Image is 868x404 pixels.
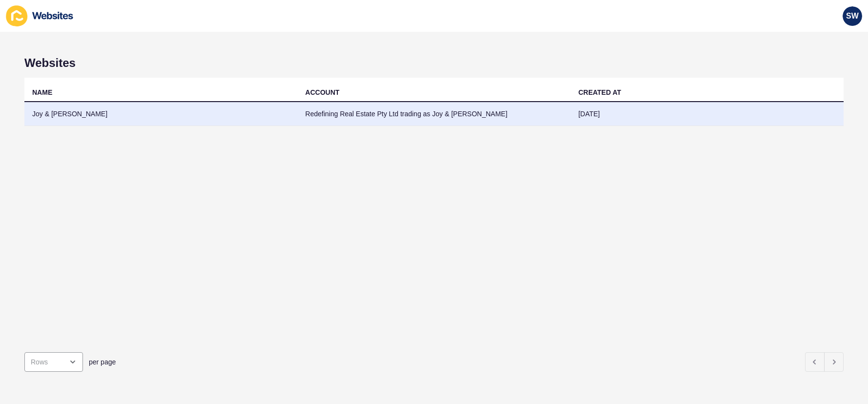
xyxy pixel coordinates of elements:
[24,56,844,70] h1: Websites
[24,102,297,126] td: Joy & [PERSON_NAME]
[571,102,844,126] td: [DATE]
[305,87,339,97] div: ACCOUNT
[32,87,52,97] div: NAME
[24,352,83,372] div: open menu
[89,357,116,367] span: per page
[579,87,621,97] div: CREATED AT
[297,102,570,126] td: Redefining Real Estate Pty Ltd trading as Joy & [PERSON_NAME]
[846,11,859,21] span: SW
